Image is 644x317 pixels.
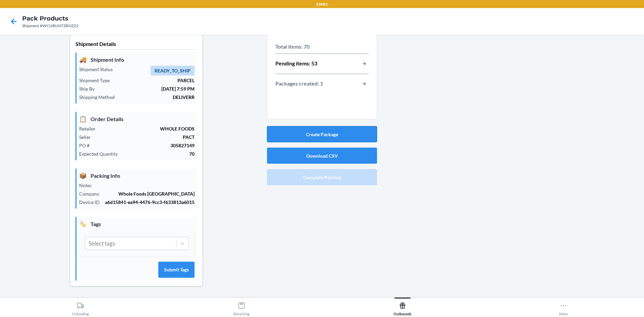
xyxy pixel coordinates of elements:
div: Unloading [72,299,89,316]
p: Retailer [79,125,101,132]
p: Total items: 70 [275,43,369,51]
button: Complete Packing [267,169,377,185]
button: Outbounds [322,298,483,316]
span: 🚚 [79,55,87,64]
p: 305827149 [95,142,195,149]
button: Download CSV [267,148,377,164]
button: button-view-packages-created [360,80,369,88]
p: PARCEL [115,77,195,84]
p: Pending items: 53 [275,59,317,68]
p: WHOLE FOODS [101,125,195,132]
div: More [559,299,568,316]
p: Shipment Type [79,77,115,84]
p: 70 [123,150,195,157]
p: PACT [96,134,195,141]
p: Seller [79,134,96,141]
p: Ship By [79,85,100,92]
p: Order Details [79,114,195,123]
div: Shipment #WCUBUNTZRNZ22 [22,23,78,29]
button: Receiving [161,298,322,316]
span: 📦 [79,171,87,180]
span: 🏷️ [79,219,87,228]
div: Outbounds [393,299,412,316]
button: Create Package [267,126,377,142]
p: a6d15841-ea94-4476-9cc3-f633813a6015 [105,199,195,206]
p: PO # [79,142,95,149]
h4: Pack Products [22,14,78,23]
div: Receiving [233,299,250,316]
p: [DATE] 7:59 PM [100,85,195,92]
button: button-view-pending-items [360,59,369,68]
p: EWR1 [316,1,328,7]
p: Shipping Method [79,94,120,101]
p: Packing Info [79,171,195,180]
p: Packages created: 1 [275,80,323,88]
p: Whole Foods [GEOGRAPHIC_DATA] [105,190,195,197]
button: More [483,298,644,316]
p: Company [79,190,105,197]
p: Tags [79,219,195,228]
span: 📋 [79,114,87,123]
p: Expected Quantity [79,150,123,157]
p: DELIVERR [120,94,195,101]
p: Device ID [79,199,105,206]
button: Submit Tags [158,262,195,278]
p: Notes [79,182,97,189]
p: Shipment Status [79,66,118,73]
p: Shipment Info [79,55,195,64]
span: READY_TO_SHIP [151,66,195,75]
p: Shipment Details [75,40,197,50]
div: Select tags [89,239,115,248]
